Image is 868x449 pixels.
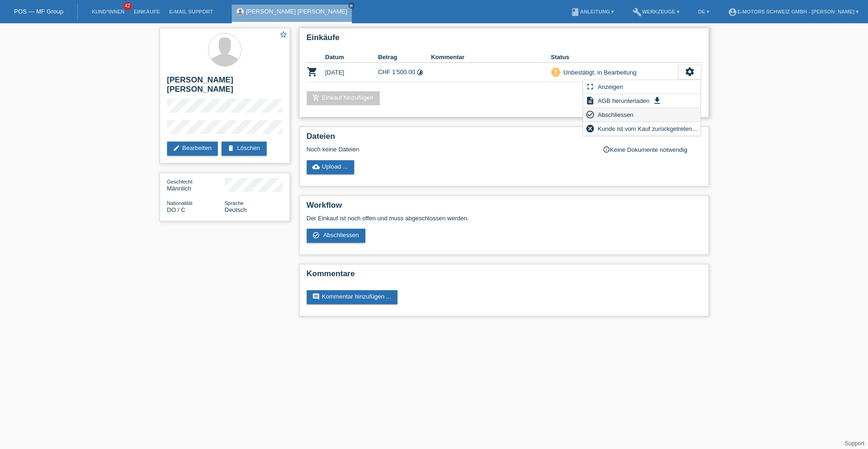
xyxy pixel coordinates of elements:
span: Deutsch [225,206,247,213]
a: cloud_uploadUpload ... [307,160,355,174]
i: delete [227,144,235,152]
span: Anzeigen [596,81,624,92]
div: Keine Dokumente notwendig [603,146,701,153]
i: POSP00026718 [307,66,318,77]
span: Dominikanische Republik / C / 23.09.2015 [167,206,186,213]
h2: [PERSON_NAME] [PERSON_NAME] [167,75,283,99]
th: Datum [325,52,378,63]
i: build [632,7,642,17]
a: account_circleE-Motors Schweiz GmbH - [PERSON_NAME] ▾ [723,9,863,14]
a: deleteLöschen [222,142,266,156]
div: Noch keine Dateien [307,146,591,153]
div: Männlich [167,178,225,192]
a: editBearbeiten [167,142,218,156]
td: [DATE] [325,63,378,82]
i: add_shopping_cart [312,94,320,102]
td: CHF 1'500.00 [378,63,431,82]
i: book [571,7,580,17]
span: Sprache [225,200,244,206]
i: info_outline [603,146,610,153]
i: account_circle [728,7,737,17]
div: Unbestätigt, in Bearbeitung [561,68,637,77]
span: Abschliessen [596,109,635,120]
a: buildWerkzeuge ▾ [628,9,684,14]
span: Nationalität [167,200,193,206]
a: POS — MF Group [14,8,63,15]
a: Kund*innen [87,9,129,14]
i: fullscreen [585,82,595,91]
h2: Kommentare [307,269,701,283]
p: Der Einkauf ist noch offen und muss abgeschlossen werden. [307,215,701,222]
i: check_circle_outline [312,231,320,239]
i: 24 Raten [417,69,424,76]
span: 42 [123,2,132,10]
a: check_circle_outline Abschliessen [307,229,366,243]
i: description [585,96,595,105]
span: AGB herunterladen [596,95,651,106]
a: star_border [279,30,288,40]
i: comment [312,293,320,300]
a: commentKommentar hinzufügen ... [307,290,398,304]
h2: Dateien [307,132,701,146]
a: close [348,2,355,9]
i: get_app [653,96,662,105]
span: Geschlecht [167,179,193,184]
th: Kommentar [431,52,551,63]
i: check_circle_outline [585,110,595,119]
th: Betrag [378,52,431,63]
h2: Workflow [307,201,701,215]
i: settings [685,67,695,77]
i: cloud_upload [312,163,320,170]
i: star_border [279,30,288,39]
h2: Einkäufe [307,33,701,47]
a: DE ▾ [693,9,714,14]
i: priority_high [552,68,559,75]
a: [PERSON_NAME] [PERSON_NAME] [246,8,347,15]
a: Support [845,440,864,447]
a: Einkäufe [129,9,164,14]
i: edit [173,144,180,152]
i: close [349,3,354,8]
a: add_shopping_cartEinkauf hinzufügen [307,91,380,105]
th: Status [551,52,678,63]
a: bookAnleitung ▾ [566,9,619,14]
span: Abschliessen [323,231,359,238]
a: E-Mail Support [165,9,218,14]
